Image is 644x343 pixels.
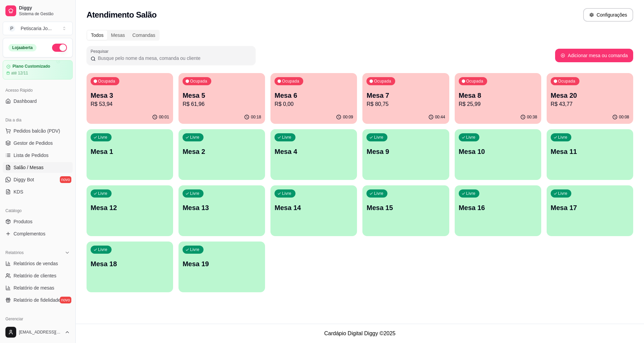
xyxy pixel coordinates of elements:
[282,135,291,140] p: Livre
[362,129,449,180] button: LivreMesa 9
[270,129,357,180] button: LivreMesa 4
[459,147,537,156] p: Mesa 10
[551,91,629,100] p: Mesa 20
[366,203,445,212] p: Mesa 15
[275,147,353,156] p: Mesa 4
[190,247,199,252] p: Livre
[3,295,73,305] a: Relatório de fidelidadenovo
[178,242,265,292] button: LivreMesa 19
[270,185,357,236] button: LivreMesa 14
[3,22,73,35] button: Select a team
[374,78,391,84] p: Ocupada
[3,85,73,96] div: Acesso Rápido
[190,191,199,196] p: Livre
[3,282,73,293] a: Relatório de mesas
[3,324,73,340] button: [EMAIL_ADDRESS][DOMAIN_NAME]
[282,78,299,84] p: Ocupada
[14,176,34,183] span: Diggy Bot
[91,48,111,54] label: Pesquisar
[19,329,62,335] span: [EMAIL_ADDRESS][DOMAIN_NAME]
[87,9,157,20] h2: Atendimento Salão
[98,191,108,196] p: Livre
[14,98,37,105] span: Dashboard
[455,129,541,180] button: LivreMesa 10
[3,186,73,197] a: KDS
[52,44,67,52] button: Alterar Status
[91,91,169,100] p: Mesa 3
[3,125,73,136] button: Pedidos balcão (PDV)
[14,260,58,267] span: Relatórios de vendas
[14,128,60,134] span: Pedidos balcão (PDV)
[3,270,73,281] a: Relatório de clientes
[21,25,52,32] div: Petiscaria Jo ...
[3,60,73,79] a: Plano Customizadoaté 12/11
[270,73,357,124] button: OcupadaMesa 6R$ 0,0000:09
[435,114,445,120] p: 00:44
[459,100,537,108] p: R$ 25,99
[87,129,173,180] button: LivreMesa 1
[178,129,265,180] button: LivreMesa 2
[3,205,73,216] div: Catálogo
[282,191,291,196] p: Livre
[14,140,53,146] span: Gestor de Pedidos
[159,114,169,120] p: 00:01
[366,91,445,100] p: Mesa 7
[619,114,629,120] p: 00:08
[91,203,169,212] p: Mesa 12
[275,100,353,108] p: R$ 0,00
[183,203,261,212] p: Mesa 13
[19,5,70,11] span: Diggy
[547,129,633,180] button: LivreMesa 11
[3,162,73,173] a: Salão / Mesas
[14,284,54,291] span: Relatório de mesas
[3,258,73,269] a: Relatórios de vendas
[129,30,159,40] div: Comandas
[551,203,629,212] p: Mesa 17
[3,115,73,125] div: Dia a dia
[76,324,644,343] footer: Cardápio Digital Diggy © 2025
[183,91,261,100] p: Mesa 5
[3,138,73,148] a: Gestor de Pedidos
[366,100,445,108] p: R$ 80,75
[98,78,115,84] p: Ocupada
[551,100,629,108] p: R$ 43,77
[547,73,633,124] button: OcupadaMesa 20R$ 43,7700:08
[362,73,449,124] button: OcupadaMesa 7R$ 80,7500:44
[466,135,476,140] p: Livre
[374,191,383,196] p: Livre
[183,100,261,108] p: R$ 61,96
[178,185,265,236] button: LivreMesa 13
[459,203,537,212] p: Mesa 16
[455,73,541,124] button: OcupadaMesa 8R$ 25,9900:38
[91,259,169,269] p: Mesa 18
[8,25,15,32] span: P
[583,8,633,22] button: Configurações
[558,78,575,84] p: Ocupada
[14,188,23,195] span: KDS
[3,150,73,161] a: Lista de Pedidos
[14,230,45,237] span: Complementos
[87,242,173,292] button: LivreMesa 18
[87,185,173,236] button: LivreMesa 12
[558,191,568,196] p: Livre
[96,55,252,62] input: Pesquisar
[11,70,28,76] article: até 12/11
[466,191,476,196] p: Livre
[343,114,353,120] p: 00:09
[3,174,73,185] a: Diggy Botnovo
[547,185,633,236] button: LivreMesa 17
[366,147,445,156] p: Mesa 9
[190,135,199,140] p: Livre
[98,247,108,252] p: Livre
[190,78,207,84] p: Ocupada
[91,100,169,108] p: R$ 53,94
[91,147,169,156] p: Mesa 1
[466,78,483,84] p: Ocupada
[13,64,50,69] article: Plano Customizado
[527,114,537,120] p: 00:38
[14,272,56,279] span: Relatório de clientes
[14,152,49,159] span: Lista de Pedidos
[14,218,32,225] span: Produtos
[455,185,541,236] button: LivreMesa 16
[14,297,61,303] span: Relatório de fidelidade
